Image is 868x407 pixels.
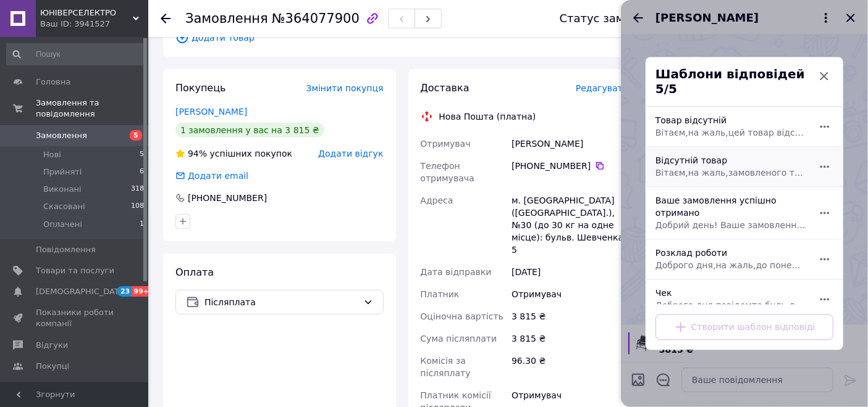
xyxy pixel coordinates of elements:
[651,150,811,184] div: Відсутній товар
[175,266,214,278] span: Оплата
[132,286,152,297] span: 99+
[188,149,207,158] span: 94%
[43,219,82,230] span: Оплачені
[509,261,631,283] div: [DATE]
[421,161,474,183] span: Телефон отримувача
[36,130,87,141] span: Замовлення
[509,283,631,305] div: Отримувач
[43,201,85,212] span: Скасовані
[421,356,471,378] span: Комісія за післяплату
[509,350,631,384] div: 96.30 ₴
[36,361,69,372] span: Покупці
[318,149,383,158] span: Додати відгук
[175,147,292,160] div: успішних покупок
[43,184,82,195] span: Виконані
[421,311,504,321] span: Оціночна вартість
[306,83,384,93] span: Змінити покупця
[509,305,631,327] div: 3 815 ₴
[43,149,61,160] span: Нові
[6,43,145,65] input: Пошук
[560,12,673,25] div: Статус замовлення
[40,18,148,30] div: Ваш ID: 3941527
[130,130,142,141] span: 5
[140,219,144,230] span: 1
[655,167,806,179] span: Вітаєм,на жаль,замовленого товару немає в наявності(чомусь завантажився на сайт відсутній товар) ...
[36,265,114,276] span: Товари та послуги
[655,220,806,232] span: Добрий день! Ваше замовлення успішно отримано і вже обробляється. ТТН№ . Дякуємо за Ваш вибір та ...
[509,133,631,155] div: [PERSON_NAME]
[117,286,132,297] span: 23
[161,12,171,25] div: Повернутися назад
[655,67,815,97] span: Шаблони відповідей 5/5
[175,107,247,117] a: [PERSON_NAME]
[204,295,358,309] span: Післяплата
[512,160,628,172] div: [PHONE_NUMBER]
[131,201,144,212] span: 108
[187,170,250,182] div: Додати email
[36,76,70,88] span: Головна
[651,242,811,277] div: Розклад роботи
[36,307,114,329] span: Показники роботи компанії
[43,166,82,178] span: Прийняті
[175,31,628,44] span: Додати товар
[421,139,471,149] span: Отримувач
[36,382,103,393] span: Каталог ProSale
[421,334,497,343] span: Сума післяплати
[175,123,324,138] div: 1 замовлення у вас на 3 815 ₴
[651,282,811,317] div: Чек
[651,110,811,144] div: Товар відсутній
[421,82,470,94] span: Доставка
[36,340,68,351] span: Відгуки
[509,327,631,350] div: 3 815 ₴
[140,166,144,178] span: 6
[174,170,250,182] div: Додати email
[131,184,144,195] span: 318
[421,289,460,299] span: Платник
[655,260,806,272] span: Доброго дня,на жаль,до понеділка ми вихідні.
[651,190,811,237] div: Ваше замовлення успішно отримано
[185,11,268,26] span: Замовлення
[36,286,127,297] span: [DEMOGRAPHIC_DATA]
[40,7,133,18] span: ЮНІВЕРСЕЛЕКТРО
[655,300,806,312] span: Доброго дня,повідомте будь ласка на який месенджер Вам зручніше отримати чек?
[175,82,226,94] span: Покупець
[187,192,268,204] div: [PHONE_NUMBER]
[421,195,453,205] span: Адреса
[509,189,631,261] div: м. [GEOGRAPHIC_DATA] ([GEOGRAPHIC_DATA].), №30 (до 30 кг на одне місце): бульв. Шевченка, 5
[36,97,148,120] span: Замовлення та повідомлення
[36,244,96,255] span: Повідомлення
[421,267,492,277] span: Дата відправки
[272,11,360,26] span: №364077900
[436,110,539,123] div: Нова Пошта (платна)
[140,149,144,160] span: 5
[655,127,806,139] span: Вітаєм,на жаль,цей товар відсутній,вибачте.
[576,83,628,93] span: Редагувати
